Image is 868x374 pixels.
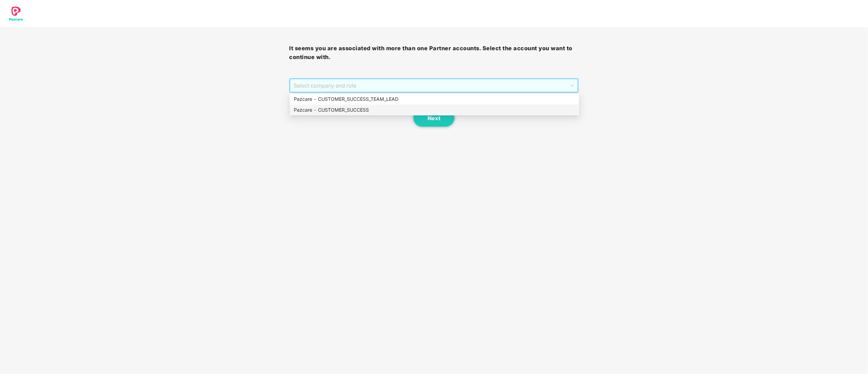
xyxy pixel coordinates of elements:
[289,44,579,61] h3: It seems you are associated with more than one Partner accounts. Select the account you want to c...
[290,105,579,115] div: Pazcare - CUSTOMER_SUCCESS
[294,79,574,92] span: Select company and role
[414,110,454,127] button: Next
[428,115,440,121] span: Next
[294,95,575,103] div: Pazcare - CUSTOMER_SUCCESS_TEAM_LEAD
[290,94,579,105] div: Pazcare - CUSTOMER_SUCCESS_TEAM_LEAD
[294,106,575,114] div: Pazcare - CUSTOMER_SUCCESS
